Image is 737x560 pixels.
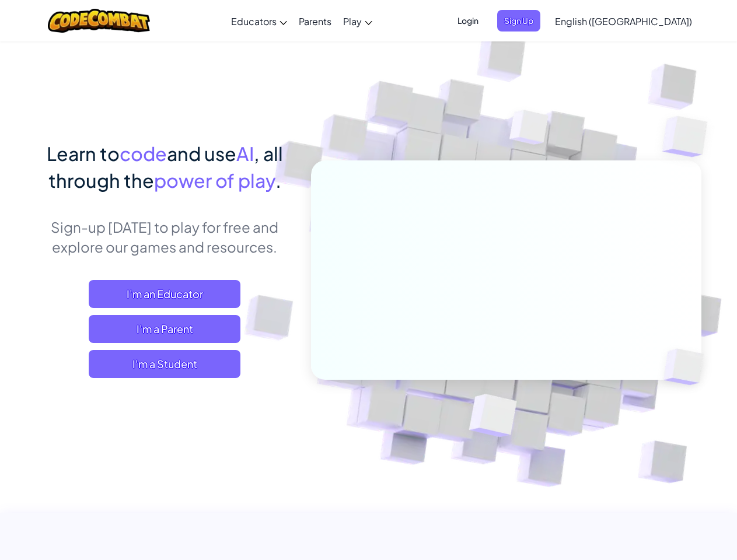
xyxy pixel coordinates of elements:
button: I'm a Student [89,350,240,378]
img: CodeCombat logo [48,9,150,33]
span: Educators [231,15,277,27]
span: power of play [154,169,275,192]
span: and use [167,142,236,165]
img: Overlap cubes [440,369,544,466]
a: I'm an Educator [89,280,240,308]
span: . [275,169,281,192]
span: AI [236,142,254,165]
img: Overlap cubes [487,87,571,174]
a: Parents [293,5,337,37]
span: English ([GEOGRAPHIC_DATA]) [555,15,692,27]
span: Play [343,15,362,27]
button: Login [450,10,485,32]
button: Sign Up [497,10,540,32]
span: code [120,142,167,165]
img: Overlap cubes [644,324,731,409]
p: Sign-up [DATE] to play for free and explore our games and resources. [36,217,294,257]
a: Play [337,5,378,37]
a: English ([GEOGRAPHIC_DATA]) [549,5,698,37]
span: Learn to [47,142,120,165]
a: I'm a Parent [89,315,240,343]
a: Educators [225,5,293,37]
